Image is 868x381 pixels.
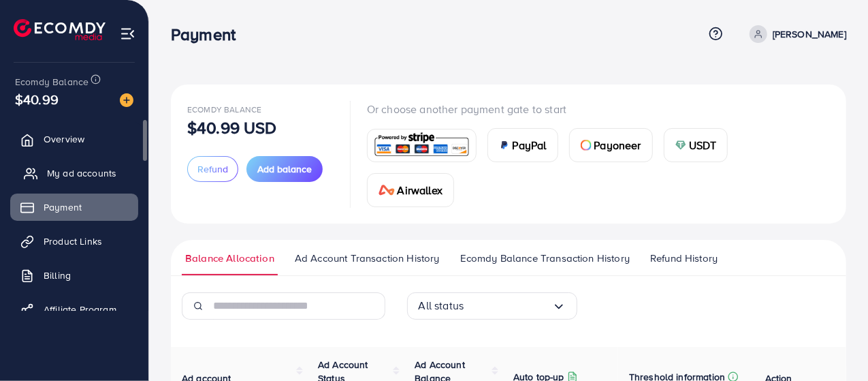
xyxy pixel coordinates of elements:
a: cardUSDT [664,128,728,162]
span: Balance Allocation [185,251,274,266]
img: logo [14,19,106,40]
a: card [367,129,477,162]
a: Overview [10,125,138,153]
a: cardPayoneer [569,128,653,162]
p: [PERSON_NAME] [773,26,846,42]
a: My ad accounts [10,159,138,187]
img: card [372,131,472,160]
span: Billing [44,269,71,282]
span: Affiliate Program [44,303,116,316]
img: card [499,140,510,151]
span: Payoneer [594,137,641,153]
span: Ad Account Transaction History [295,251,440,266]
a: [PERSON_NAME] [744,25,846,43]
input: Search for option [464,295,551,316]
iframe: Chat [810,320,858,371]
span: PayPal [513,137,547,153]
span: USDT [689,137,717,153]
a: cardAirwallex [367,173,454,207]
span: Product Links [44,234,102,248]
a: Billing [10,262,138,289]
span: Ecomdy Balance [187,104,261,115]
a: Product Links [10,228,138,255]
span: $40.99 [15,89,59,109]
span: All status [419,295,464,316]
span: Ecomdy Balance Transaction History [460,251,630,266]
img: card [379,185,395,196]
button: Refund [187,156,238,182]
span: Airwallex [398,182,443,198]
a: cardPayPal [487,128,558,162]
img: card [581,140,592,151]
p: $40.99 USD [187,119,277,136]
a: Affiliate Program [10,296,138,323]
img: menu [120,26,135,42]
span: Overview [44,132,84,146]
span: Refund [197,162,228,176]
p: Or choose another payment gate to start [367,101,830,117]
span: Add balance [257,162,312,176]
span: Ecomdy Balance [15,75,89,89]
a: Payment [10,194,138,221]
img: image [120,93,133,107]
span: Refund History [650,251,718,266]
div: Search for option [407,292,577,320]
span: My ad accounts [47,166,116,180]
h3: Payment [171,25,246,44]
img: card [675,140,686,151]
span: Payment [44,200,82,214]
button: Add balance [246,156,323,182]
